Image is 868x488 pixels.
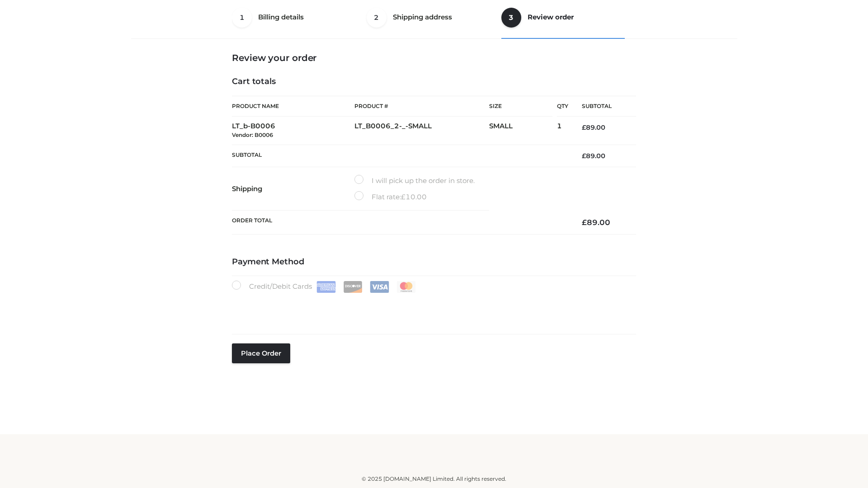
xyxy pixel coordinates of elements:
td: LT_b-B0006 [232,117,354,145]
th: Size [489,96,552,117]
label: Flat rate: [354,191,427,203]
td: LT_B0006_2-_-SMALL [354,117,489,145]
img: Discover [343,281,363,293]
button: Place order [232,343,290,363]
h3: Review your order [232,52,636,63]
th: Product Name [232,96,354,117]
th: Order Total [232,211,568,235]
label: I will pick up the order in store. [354,175,475,187]
bdi: 89.00 [582,123,605,131]
iframe: Secure payment input frame [230,291,634,324]
bdi: 10.00 [401,192,427,201]
bdi: 89.00 [582,218,610,227]
img: Visa [370,281,389,293]
label: Credit/Debit Cards [232,281,417,293]
th: Subtotal [232,145,568,167]
th: Product # [354,96,489,117]
span: £ [582,152,586,160]
div: © 2025 [DOMAIN_NAME] Limited. All rights reserved. [134,474,734,483]
th: Subtotal [568,96,636,117]
span: £ [582,218,587,227]
td: SMALL [489,117,557,145]
img: Mastercard [396,281,416,293]
img: Amex [316,281,336,293]
h4: Cart totals [232,77,636,87]
span: £ [401,192,406,201]
span: £ [582,123,586,131]
bdi: 89.00 [582,152,605,160]
th: Shipping [232,167,354,211]
td: 1 [557,117,568,145]
h4: Payment Method [232,257,636,267]
th: Qty [557,96,568,117]
small: Vendor: B0006 [232,131,273,138]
